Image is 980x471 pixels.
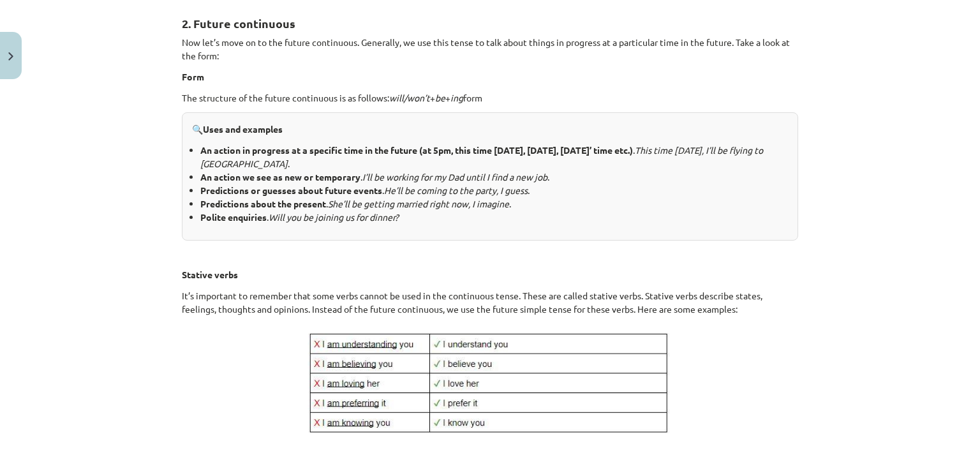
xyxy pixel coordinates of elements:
b: Polite enquiries [200,211,267,223]
i: ing [450,92,463,103]
i: He’ll be coming to the party, I guess [384,184,528,196]
i: I’ll be working for my Dad until I find a new job [362,171,547,183]
i: be [435,92,445,103]
i: She’ll be getting married right now, I imagine [328,198,509,209]
b: Predictions about the present [200,198,326,209]
li: . [200,211,788,224]
strong: Form [182,71,204,82]
img: icon-close-lesson-0947bae3869378f0d4975bcd49f059093ad1ed9edebbc8119c70593378902aed.svg [8,52,13,61]
p: 🔍 [192,123,788,136]
p: It’s important to remember that some verbs cannot be used in the continuous tense. These are call... [182,289,798,316]
li: . . [200,170,788,184]
b: An action in progress at a specific time in the future (at 5pm, this time [DATE], [DATE], [DATE]’... [200,144,633,156]
li: . . [200,144,788,170]
strong: Uses and examples [203,123,283,135]
p: The structure of the future continuous is as follows: + + form [182,91,798,105]
i: will/won’t [389,92,430,103]
b: An action we see as new or temporary [200,171,360,183]
strong: 2. Future continuous [182,16,295,31]
i: Will you be joining us for dinner? [269,211,399,223]
b: Predictions or guesses about future events [200,184,382,196]
li: . . [200,197,788,211]
p: Now let’s move on to the future continuous. Generally, we use this tense to talk about things in ... [182,36,798,63]
i: This time [DATE], I’ll be flying to [GEOGRAPHIC_DATA] [200,144,763,169]
strong: Stative verbs [182,269,238,280]
li: . . [200,184,788,197]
